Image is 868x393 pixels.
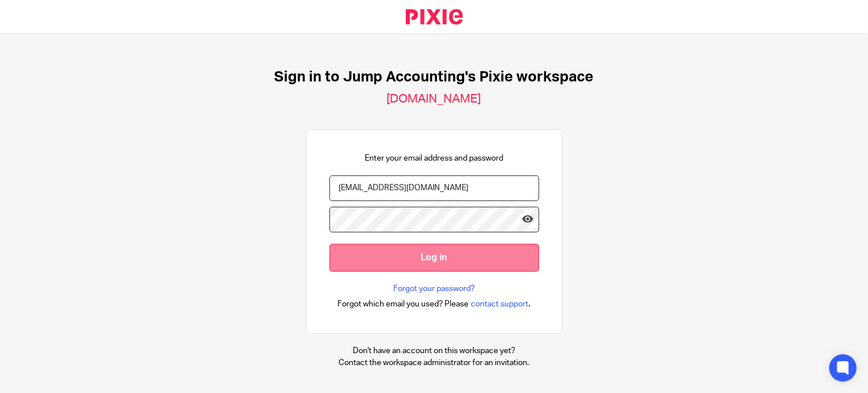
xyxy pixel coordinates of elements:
[393,283,475,294] a: Forgot your password?
[365,153,503,164] p: Enter your email address and password
[471,298,528,310] span: contact support
[339,357,529,369] p: Contact the workspace administrator for an invitation.
[337,297,531,310] div: .
[337,298,468,310] span: Forgot which email you used? Please
[387,92,482,107] h2: [DOMAIN_NAME]
[329,175,539,201] input: name@example.com
[275,68,594,86] h1: Sign in to Jump Accounting's Pixie workspace
[339,345,529,357] p: Don't have an account on this workspace yet?
[329,244,539,272] input: Log in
